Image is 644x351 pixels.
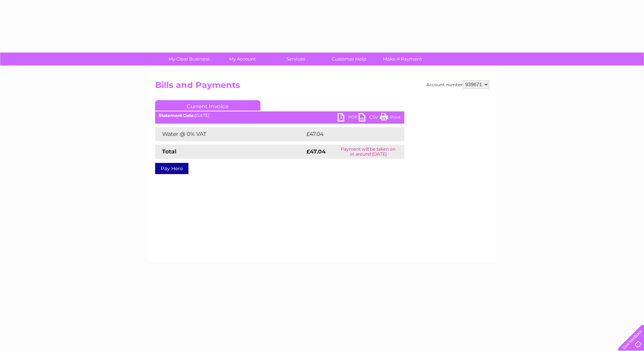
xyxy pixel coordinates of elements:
h2: Bills and Payments [155,80,489,94]
a: My Clear Business [160,53,218,66]
a: Current Invoice [155,100,260,111]
a: Print [380,113,401,123]
b: Statement Date: [159,113,195,118]
a: Pay Here [155,163,188,174]
strong: £47.04 [306,148,326,155]
div: [DATE] [155,113,404,118]
td: Payment will be taken on or around [DATE] [332,145,404,159]
a: My Account [213,53,271,66]
a: Customer Help [320,53,378,66]
a: Make A Payment [373,53,431,66]
td: £47.04 [305,127,390,141]
a: Services [267,53,325,66]
strong: Total [162,148,177,155]
a: PDF [338,113,359,123]
div: Account number [426,80,489,89]
a: CSV [359,113,380,123]
td: Water @ 0% VAT [155,127,305,141]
